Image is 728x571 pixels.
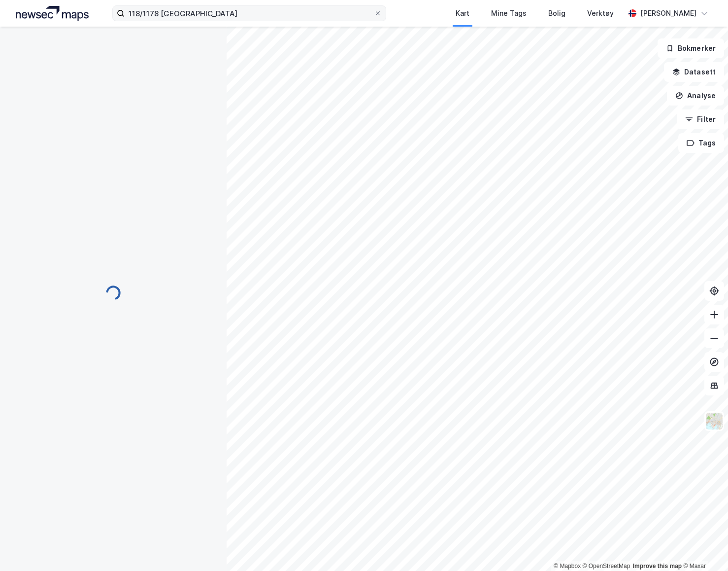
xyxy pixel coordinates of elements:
[456,7,469,19] div: Kart
[679,524,728,571] div: Kontrollprogram for chat
[554,563,581,570] a: Mapbox
[125,6,374,21] input: Søk på adresse, matrikkel, gårdeiere, leietakere eller personer
[491,7,527,19] div: Mine Tags
[667,86,724,106] button: Analyse
[705,412,724,430] img: Z
[678,133,724,153] button: Tags
[548,7,565,19] div: Bolig
[640,7,696,19] div: [PERSON_NAME]
[633,563,682,570] a: Improve this map
[679,524,728,571] iframe: Chat Widget
[664,62,724,82] button: Datasett
[677,109,724,129] button: Filter
[16,6,89,21] img: logo.a4113a55bc3d86da70a041830d287a7e.svg
[587,7,614,19] div: Verktøy
[583,563,630,570] a: OpenStreetMap
[105,285,121,301] img: spinner.a6d8c91a73a9ac5275cf975e30b51cfb.svg
[658,38,724,58] button: Bokmerker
